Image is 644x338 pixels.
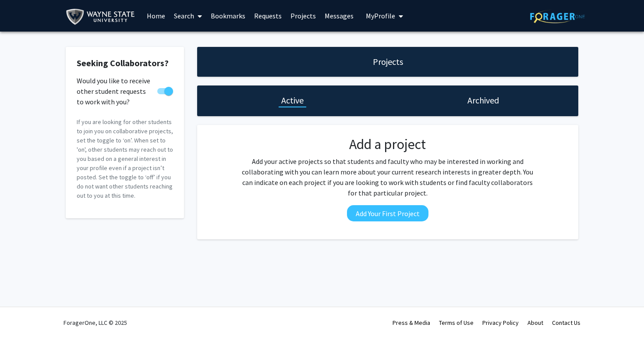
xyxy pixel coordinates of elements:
a: Requests [250,0,286,31]
a: Contact Us [552,319,580,327]
a: Privacy Policy [482,319,519,327]
a: Terms of Use [439,319,474,327]
img: Wayne State University Logo [66,7,139,27]
span: My Profile [366,11,395,20]
span: Would you like to receive other student requests to work with you? [77,75,154,107]
iframe: Chat [7,299,37,331]
h1: Projects [373,56,403,68]
a: Search [170,0,206,31]
div: ForagerOne, LLC © 2025 [64,307,127,338]
h1: Archived [467,94,499,107]
h2: Seeking Collaborators? [77,58,173,68]
img: ForagerOne Logo [530,10,585,23]
h1: Active [281,94,304,107]
a: Bookmarks [206,0,250,31]
a: Projects [286,0,320,31]
p: If you are looking for other students to join you on collaborative projects, set the toggle to ‘o... [77,117,173,200]
a: Press & Media [393,319,430,327]
a: About [527,319,543,327]
a: Messages [320,0,358,31]
a: Home [142,0,170,31]
p: Add your active projects so that students and faculty who may be interested in working and collab... [239,156,536,198]
h2: Add a project [239,136,536,153]
button: Add Your First Project [347,205,428,221]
